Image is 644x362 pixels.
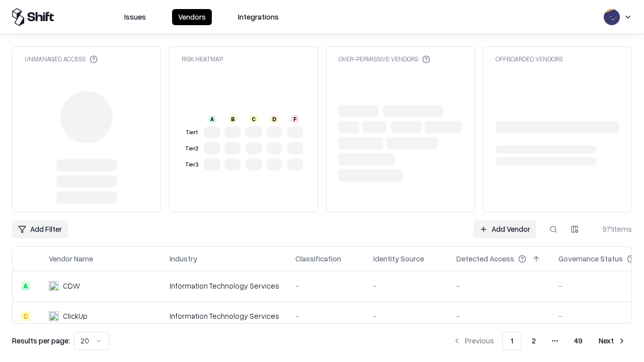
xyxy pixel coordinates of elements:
div: Tier 1 [184,128,200,137]
div: Tier 3 [184,160,200,169]
div: B [229,115,237,123]
div: 971 items [592,224,632,234]
div: CDW [63,281,80,291]
div: Vendor Name [49,253,93,264]
div: Offboarded Vendors [496,55,562,63]
div: Unmanaged Access [25,55,98,63]
div: Risk Heatmap [182,55,223,63]
nav: pagination [447,332,632,350]
div: - [295,311,357,321]
button: 49 [566,332,591,350]
div: Tier 2 [184,144,200,153]
div: Industry [170,253,197,264]
div: ClickUp [63,311,88,321]
div: - [295,281,357,291]
button: Integrations [232,9,285,25]
div: A [208,115,216,123]
p: Results per page: [12,335,70,346]
div: Information Technology Services [170,281,279,291]
a: Add Vendor [473,220,536,238]
div: Information Technology Services [170,311,279,321]
button: Vendors [172,9,212,25]
div: F [291,115,299,123]
div: A [21,281,31,291]
div: Detected Access [456,253,514,264]
button: 1 [502,332,522,350]
button: Next [593,332,632,350]
div: - [456,311,542,321]
div: C [250,115,258,123]
div: Governance Status [558,253,623,264]
div: Identity Source [373,253,424,264]
div: D [270,115,278,123]
img: ClickUp [49,311,59,321]
div: - [456,281,542,291]
div: - [373,311,440,321]
button: 2 [524,332,544,350]
div: Classification [295,253,341,264]
div: - [373,281,440,291]
div: Over-Permissive Vendors [339,55,430,63]
button: Add Filter [12,220,68,238]
img: CDW [49,281,59,291]
div: C [21,311,31,321]
button: Issues [118,9,152,25]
